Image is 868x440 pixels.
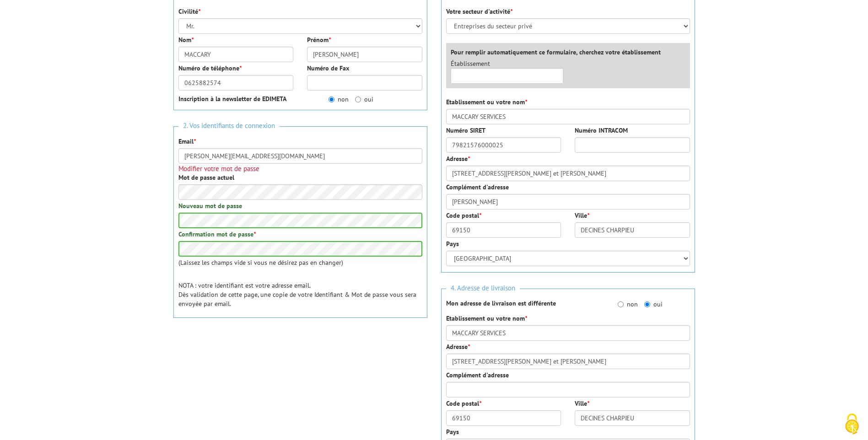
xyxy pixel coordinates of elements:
[446,97,527,107] label: Etablissement ou votre nom
[446,299,556,307] strong: Mon adresse de livraison est différente
[446,126,485,135] label: Numéro SIRET
[329,95,349,104] label: non
[446,342,470,351] label: Adresse
[451,48,661,57] label: Pour remplir automatiquement ce formulaire, cherchez votre établissement
[446,314,527,323] label: Etablissement ou votre nom
[307,64,349,73] label: Numéro de Fax
[575,126,628,135] label: Numéro INTRACOM
[355,95,373,104] label: oui
[178,173,234,182] label: Mot de passe actuel
[446,7,512,16] label: Votre secteur d'activité
[446,282,520,295] span: 4. Adresse de livraison
[446,427,459,436] label: Pays
[178,35,194,44] label: Nom
[444,59,571,84] div: Établissement
[575,211,589,220] label: Ville
[446,182,509,192] label: Complément d'adresse
[178,230,256,239] label: Confirmation mot de passe
[178,258,422,267] p: (Laissez les champs vide si vous ne désirez pas en changer)
[307,35,331,44] label: Prénom
[575,399,589,408] label: Ville
[355,97,361,102] input: oui
[446,399,481,408] label: Code postal
[178,95,286,103] strong: Inscription à la newsletter de EDIMETA
[178,137,196,146] label: Email
[446,211,481,220] label: Code postal
[644,300,663,309] label: oui
[178,201,242,210] label: Nouveau mot de passe
[178,164,259,173] span: Modifier votre mot de passe
[178,281,422,308] p: NOTA : votre identifiant est votre adresse email. Dès validation de cette page, une copie de votr...
[836,409,868,440] button: Cookies (fenêtre modale)
[618,301,624,307] input: non
[178,64,242,73] label: Numéro de téléphone
[446,370,509,380] label: Complément d'adresse
[178,120,280,132] span: 2. Vos identifiants de connexion
[446,239,459,248] label: Pays
[329,97,334,102] input: non
[173,334,313,370] iframe: reCAPTCHA
[644,301,650,307] input: oui
[446,154,470,163] label: Adresse
[618,300,638,309] label: non
[178,7,200,16] label: Civilité
[841,413,863,435] img: Cookies (fenêtre modale)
